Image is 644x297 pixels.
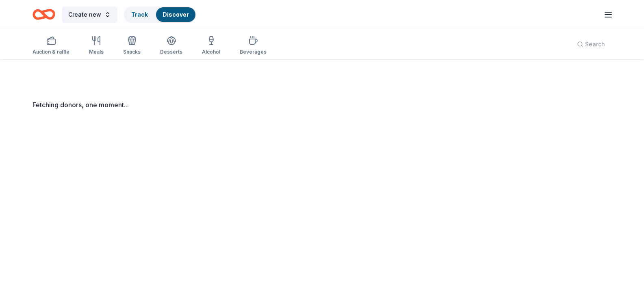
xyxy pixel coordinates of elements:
a: Discover [163,11,189,18]
button: Auction & raffle [33,33,69,59]
div: Meals [89,49,104,55]
button: Desserts [160,33,182,59]
a: Track [131,11,148,18]
button: Snacks [123,33,141,59]
button: TrackDiscover [124,7,196,23]
a: Home [33,5,55,24]
div: Auction & raffle [33,49,69,55]
button: Alcohol [202,33,220,59]
div: Beverages [240,49,267,55]
button: Meals [89,33,104,59]
div: Desserts [160,49,182,55]
span: Create new [68,10,101,20]
div: Fetching donors, one moment... [33,100,611,110]
div: Alcohol [202,49,220,55]
button: Beverages [240,33,267,59]
div: Snacks [123,49,141,55]
button: Create new [62,7,117,23]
